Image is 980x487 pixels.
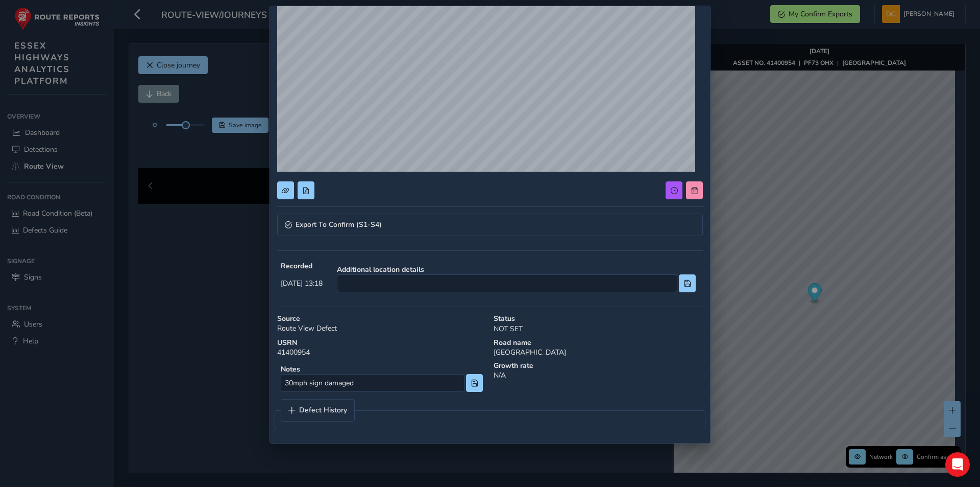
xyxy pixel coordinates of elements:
div: Route View Defect [274,310,490,338]
span: Export To Confirm (S1-S4) [296,221,382,228]
div: 41400954 [274,334,490,361]
span: [DATE] 13:18 [281,279,323,288]
strong: Notes [281,364,483,374]
strong: Status [494,314,703,323]
strong: USRN [277,338,486,347]
strong: Growth rate [494,361,703,370]
p: NOT SET [494,323,703,334]
strong: Source [277,314,486,323]
strong: Recorded [281,261,323,271]
strong: Road name [494,338,703,347]
div: Open Intercom Messenger [945,452,970,477]
span: Defect History [299,407,347,414]
div: N/A [490,357,706,399]
a: Defect History [281,400,354,421]
a: Expand [277,214,703,236]
strong: Additional location details [337,265,696,274]
div: [GEOGRAPHIC_DATA] [490,334,706,361]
